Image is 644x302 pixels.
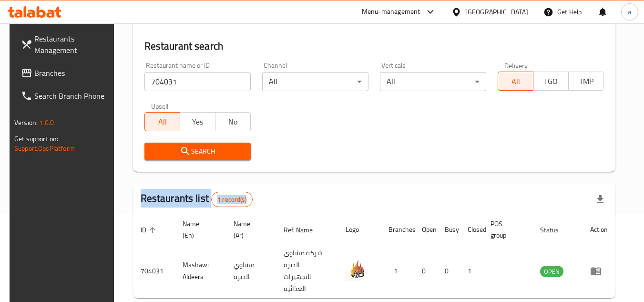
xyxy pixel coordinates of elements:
span: TGO [537,74,565,88]
table: enhanced table [133,215,615,298]
div: All [380,72,486,91]
span: Ref. Name [284,224,325,236]
h2: Restaurants list [141,191,253,207]
span: Search Branch Phone [34,90,110,102]
span: Status [540,224,571,236]
th: Branches [381,215,414,244]
button: Yes [180,112,215,131]
th: Open [414,215,437,244]
button: No [215,112,251,131]
div: Menu-management [362,6,420,18]
span: No [219,115,247,129]
button: All [498,72,533,91]
span: Yes [184,115,212,129]
span: Name (En) [183,218,215,241]
td: شركة مشاوى الديرة للتجهيزات الغذائية [276,244,338,298]
div: Export file [589,188,612,211]
th: Closed [460,215,483,244]
div: All [262,72,368,91]
label: Upsell [151,103,169,109]
span: POS group [491,218,521,241]
span: TMP [572,74,600,88]
td: Mashawi Aldeera [175,244,226,298]
td: مشاوي الديرة [226,244,276,298]
span: All [502,74,530,88]
span: ID [141,224,159,236]
a: Branches [13,62,117,84]
button: TGO [533,72,569,91]
span: 1.0.0 [39,116,54,129]
th: Action [583,215,615,244]
div: Menu [590,265,608,277]
div: OPEN [540,266,563,277]
div: Total records count [211,192,253,207]
input: Search for restaurant name or ID.. [144,72,251,91]
span: All [149,115,176,129]
h2: Restaurant search [144,39,604,53]
span: a [628,7,631,17]
div: [GEOGRAPHIC_DATA] [465,7,528,17]
button: TMP [568,72,604,91]
th: Busy [437,215,460,244]
img: Mashawi Aldeera [346,257,369,281]
span: Name (Ar) [234,218,265,241]
a: Support.OpsPlatform [14,142,75,155]
td: 1 [460,244,483,298]
label: Delivery [504,62,528,69]
span: Version: [14,116,38,129]
span: Get support on: [14,133,58,145]
button: All [144,112,180,131]
span: Search [152,146,243,157]
span: Branches [34,67,110,79]
span: OPEN [540,266,563,277]
span: Restaurants Management [34,33,110,56]
td: 0 [437,244,460,298]
th: Logo [338,215,381,244]
button: Search [144,143,251,160]
span: 1 record(s) [212,195,252,204]
a: Search Branch Phone [13,84,117,107]
td: 0 [414,244,437,298]
a: Restaurants Management [13,27,117,62]
td: 704031 [133,244,175,298]
td: 1 [381,244,414,298]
